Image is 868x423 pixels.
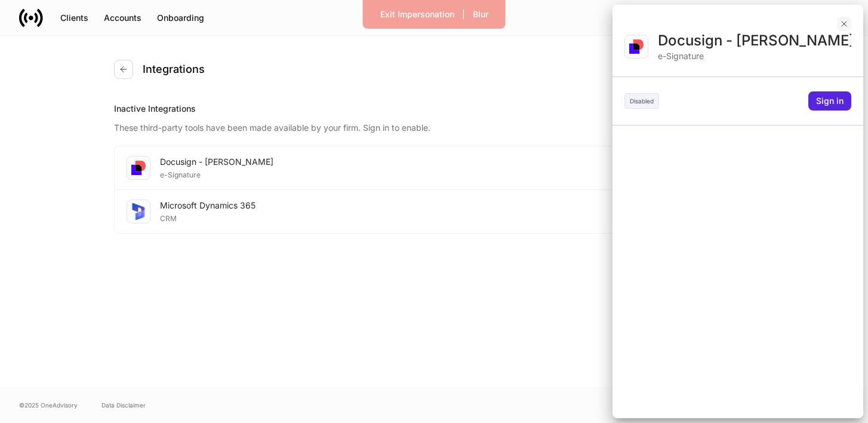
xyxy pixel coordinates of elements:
[808,91,851,111] button: Sign in
[816,95,844,107] div: Sign in
[658,31,851,50] div: Docusign - [PERSON_NAME]
[380,8,454,20] div: Exit Impersonation
[473,8,488,20] div: Blur
[658,50,851,62] div: e-Signature
[624,93,659,109] div: Disabled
